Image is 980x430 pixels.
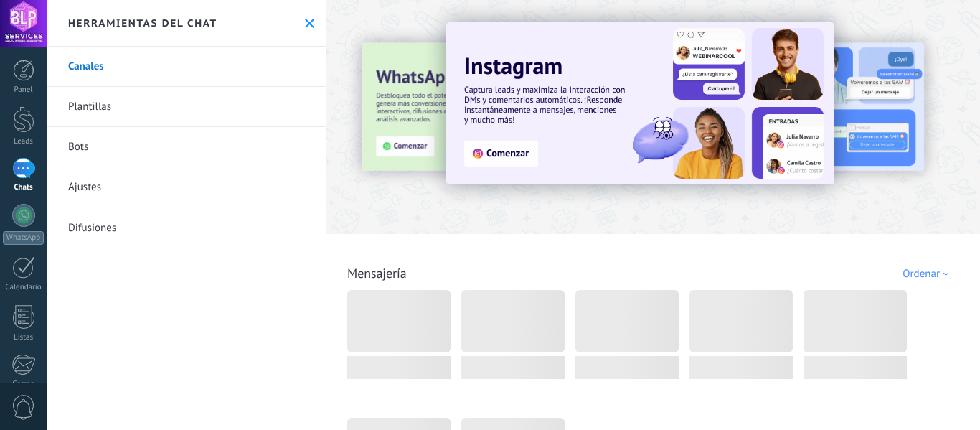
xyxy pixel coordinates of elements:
a: Bots [47,127,326,167]
div: Calendario [3,283,44,292]
a: Ajustes [47,167,326,207]
div: Correo [3,380,44,389]
div: Leads [3,137,44,146]
a: Difusiones [47,207,326,248]
div: Panel [3,85,44,95]
h2: Herramientas del chat [68,17,217,29]
div: Chats [3,183,44,192]
a: Plantillas [47,87,326,127]
img: Slide 1 [446,22,834,184]
div: Listas [3,333,44,342]
a: Canales [47,47,326,87]
div: WhatsApp [3,231,44,245]
div: Ordenar [903,267,953,281]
